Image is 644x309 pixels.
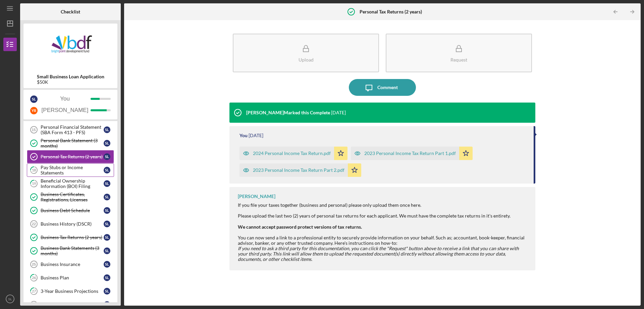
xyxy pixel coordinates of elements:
a: Personal Bank Statement (3 months)SL [27,137,114,150]
div: S L [104,153,110,160]
tspan: 27 [32,289,36,294]
div: Business Debt Schedule [41,208,104,213]
div: You [239,133,248,138]
a: 22Business History (DSCR)SL [27,217,114,231]
tspan: 15 [32,128,36,132]
div: S L [104,180,110,187]
div: S L [30,95,38,103]
button: SL [3,292,17,306]
div: S L [104,274,110,281]
div: Beneficial Ownership Information (BOI) Filing [41,178,104,189]
div: Business History (DSCR) [41,221,104,227]
a: 15Personal Financial Statement (SBA Form 413 - PFS)SL [27,123,114,137]
text: SL [8,297,12,301]
div: Business Plan [41,275,104,280]
div: Use of Loan Funds [41,302,104,307]
button: 2023 Personal Income Tax Return Part 1.pdf [351,147,473,160]
a: Business Tax Returns (2 years)SL [27,231,114,244]
b: Personal Tax Returns (2 years) [360,9,422,14]
div: S L [104,301,110,308]
button: Upload [233,34,379,72]
div: [PERSON_NAME] [238,194,275,199]
div: S L [104,288,110,295]
div: S L [104,207,110,214]
button: 2023 Personal Income Tax Return Part 2.pdf [239,163,361,177]
div: You can now send a link to a professional entity to securely provide information on your behalf. ... [238,235,529,246]
tspan: 18 [32,168,36,172]
tspan: 25 [32,262,36,266]
div: 2024 Personal Income Tax Return.pdf [253,151,331,156]
a: Business Certificates, Registrations, LicensesSL [27,190,114,204]
strong: We cannot accept password protect versions of tax returns. [238,224,362,230]
div: Personal Bank Statement (3 months) [41,138,104,149]
em: If you need to ask a third party for this documentation, you can click the "Request" button above... [238,245,519,262]
button: Request [386,34,532,72]
tspan: 26 [32,276,36,280]
div: Please upload the last two (2) years of personal tax returns for each applicant. We must have the... [238,213,529,219]
div: Business Bank Statements (3 months) [41,245,104,256]
div: Business Tax Returns (2 years) [41,235,104,240]
div: S L [104,140,110,147]
div: If you file your taxes together (business and personal) please only upload them once here. [238,202,529,208]
div: 2023 Personal Income Tax Return Part 1.pdf [364,151,456,156]
div: Request [450,57,467,62]
div: [PERSON_NAME] Marked this Complete [246,110,330,115]
tspan: 19 [32,182,36,186]
div: S L [104,221,110,227]
a: 26Business PlanSL [27,271,114,284]
b: Checklist [61,9,80,14]
div: S L [104,126,110,133]
div: Y R [30,107,38,114]
div: S L [104,167,110,173]
b: Small Business Loan Application [37,74,104,79]
div: Personal Tax Returns (2 years) [41,154,104,159]
div: Upload [299,57,314,62]
div: ​ [238,246,529,262]
time: 2025-08-25 21:50 [249,133,263,138]
div: 3-Year Business Projections [41,288,104,294]
a: 273-Year Business ProjectionsSL [27,284,114,298]
time: 2025-08-28 18:22 [331,110,346,115]
tspan: 22 [32,222,36,226]
div: S L [104,234,110,241]
a: Personal Tax Returns (2 years)SL [27,150,114,163]
div: Pay Stubs or Income Statements [41,165,104,176]
img: Product logo [23,27,117,67]
a: 18Pay Stubs or Income StatementsSL [27,163,114,177]
div: Business Insurance [41,262,104,267]
button: Comment [349,79,416,96]
a: 25Business InsuranceSL [27,258,114,271]
a: Business Debt ScheduleSL [27,204,114,217]
div: Comment [377,79,398,96]
a: Business Bank Statements (3 months)SL [27,244,114,258]
div: Business Certificates, Registrations, Licenses [41,192,104,202]
div: $50K [37,79,104,85]
div: S L [104,247,110,254]
button: 2024 Personal Income Tax Return.pdf [239,147,347,160]
div: S L [104,261,110,268]
div: S L [104,194,110,200]
a: 19Beneficial Ownership Information (BOI) FilingSL [27,177,114,190]
div: 2023 Personal Income Tax Return Part 2.pdf [253,167,344,173]
div: Personal Financial Statement (SBA Form 413 - PFS) [41,124,104,135]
